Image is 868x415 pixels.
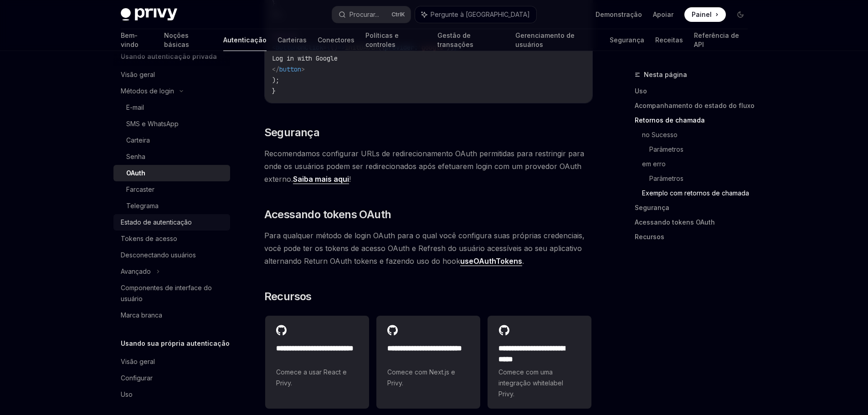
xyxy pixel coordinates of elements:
[272,54,338,62] span: Log in with Google
[635,204,669,211] font: Segurança
[121,8,177,21] img: logotipo escuro
[515,31,575,48] font: Gerenciamento de usuários
[635,230,755,244] a: Recursos
[223,29,267,51] a: Autenticação
[391,11,401,18] font: Ctrl
[113,181,230,198] a: Farcaster
[596,10,642,18] font: Demonstração
[121,218,192,226] font: Estado de autenticação
[264,149,584,184] font: Recomendamos configurar URLs de redirecionamento OAuth permitidas para restringir para onde os us...
[121,284,212,302] font: Componentes de interface do usuário
[642,157,755,171] a: em erro
[126,202,159,210] font: Telegrama
[635,215,755,230] a: Acessando tokens OAuth
[121,390,133,398] font: Uso
[164,31,189,48] font: Noções básicas
[113,116,230,132] a: SMS e WhatsApp
[121,29,153,51] a: Bem-vindo
[121,235,177,242] font: Tokens de acesso
[113,280,230,307] a: Componentes de interface do usuário
[121,311,162,319] font: Marca branca
[113,99,230,116] a: E-mail
[272,65,279,73] span: </
[126,136,150,144] font: Carteira
[264,126,320,139] font: Segurança
[318,36,354,44] font: Conectores
[126,153,145,160] font: Senha
[272,87,276,95] span: }
[387,368,455,387] font: Comece com Next.js e Privy.
[113,307,230,323] a: Marca branca
[277,29,307,51] a: Carteiras
[460,256,522,266] a: useOAuthTokens
[642,128,755,142] a: no Sucesso
[349,10,379,18] font: Procurar...
[264,208,391,221] font: Acessando tokens OAuth
[113,214,230,231] a: Estado de autenticação
[522,256,524,266] font: .
[635,102,755,109] font: Acompanhamento do estado do fluxo
[126,120,179,128] font: SMS e WhatsApp
[401,11,405,18] font: K
[113,132,230,149] a: Carteira
[113,370,230,386] a: Configurar
[635,113,755,128] a: Retornos de chamada
[121,267,151,275] font: Avançado
[642,131,678,138] font: no Sucesso
[635,116,705,124] font: Retornos de chamada
[113,231,230,247] a: Tokens de acesso
[318,29,354,51] a: Conectores
[126,185,154,193] font: Farcaster
[692,10,712,18] font: Painel
[223,36,267,44] font: Autenticação
[655,36,683,44] font: Receitas
[655,29,683,51] a: Receitas
[113,386,230,403] a: Uso
[635,233,664,241] font: Recursos
[649,171,755,186] a: Parâmetros
[277,36,307,44] font: Carteiras
[113,354,230,370] a: Visão geral
[515,29,599,51] a: Gerenciamento de usuários
[610,29,644,51] a: Segurança
[649,142,755,157] a: Parâmetros
[642,189,749,197] font: Exemplo com retornos de chamada
[121,31,139,48] font: Bem-vindo
[126,169,145,177] font: OAuth
[121,339,230,347] font: Usando sua própria autenticação
[332,6,411,23] button: Procurar...CtrlK
[431,10,530,18] font: Pergunte à [GEOGRAPHIC_DATA]
[121,87,174,95] font: Métodos de login
[498,368,563,398] font: Comece com uma integração whitelabel Privy.
[642,160,666,168] font: em erro
[113,149,230,165] a: Senha
[276,368,347,387] font: Comece a usar React e Privy.
[642,186,755,200] a: Exemplo com retornos de chamada
[694,29,747,51] a: Referência de API
[293,174,349,184] a: Saiba mais aqui
[365,29,426,51] a: Políticas e controles
[113,247,230,263] a: Desconectando usuários
[684,7,726,22] a: Painel
[264,231,585,266] font: Para qualquer método de login OAuth para o qual você configura suas próprias credenciais, você po...
[635,218,715,226] font: Acessando tokens OAuth
[415,6,536,23] button: Pergunte à [GEOGRAPHIC_DATA]
[610,36,644,44] font: Segurança
[113,198,230,214] a: Telegrama
[653,10,673,19] a: Apoiar
[126,103,144,111] font: E-mail
[113,67,230,83] a: Visão geral
[596,10,642,19] a: Demonstração
[279,65,301,73] span: button
[694,31,739,48] font: Referência de API
[121,358,155,365] font: Visão geral
[733,7,748,22] button: Alternar modo escuro
[272,76,279,84] span: );
[437,29,504,51] a: Gestão de transações
[649,174,683,182] font: Parâmetros
[121,251,196,259] font: Desconectando usuários
[644,71,687,78] font: Nesta página
[301,65,305,73] span: >
[365,31,399,48] font: Políticas e controles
